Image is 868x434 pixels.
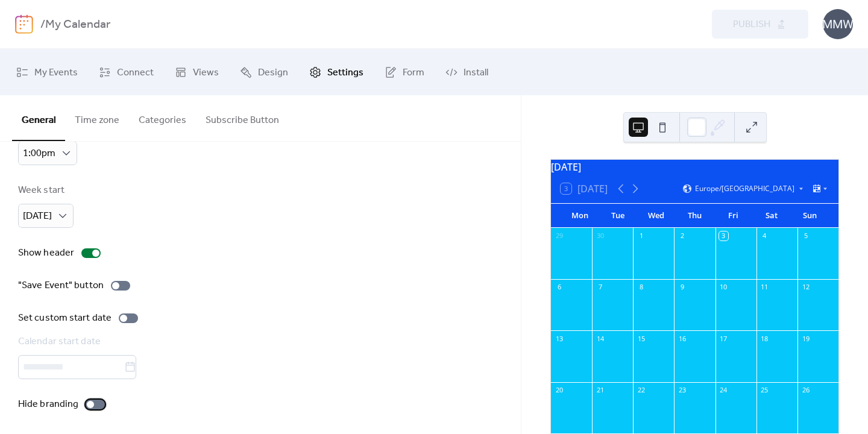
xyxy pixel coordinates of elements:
div: 7 [596,283,605,292]
div: 20 [555,386,564,395]
div: 25 [760,386,769,395]
span: Europe/[GEOGRAPHIC_DATA] [695,185,794,192]
b: My Calendar [45,13,110,36]
div: Hide branding [18,397,78,412]
div: 11 [760,283,769,292]
div: Tue [599,204,638,228]
a: Install [436,54,497,90]
div: Calendar start date [18,335,500,349]
div: 9 [678,283,687,292]
div: Show header [18,246,74,260]
div: Thu [676,204,714,228]
div: 2 [678,231,687,241]
span: Connect [117,63,154,82]
a: Connect [90,54,163,90]
div: 3 [719,231,728,241]
span: 1:00pm [23,144,55,163]
div: MMW [823,9,853,39]
div: 19 [801,334,810,343]
div: 24 [719,386,728,395]
button: Categories [129,95,196,140]
div: Mon [561,204,599,228]
div: 8 [637,283,646,292]
div: 13 [555,334,564,343]
div: 23 [678,386,687,395]
div: 12 [801,283,810,292]
span: My Events [34,63,78,82]
b: / [40,13,45,36]
a: Design [231,54,297,90]
div: Sun [790,204,829,228]
div: 29 [555,231,564,241]
span: [DATE] [23,207,52,225]
img: logo [15,14,33,34]
div: 15 [637,334,646,343]
span: Form [403,63,424,82]
div: 5 [801,231,810,241]
span: Design [258,63,288,82]
div: 16 [678,334,687,343]
span: Settings [327,63,363,82]
button: Time zone [65,95,129,140]
div: 26 [801,386,810,395]
div: 21 [596,386,605,395]
div: 30 [596,231,605,241]
div: Wed [637,204,676,228]
div: 14 [596,334,605,343]
a: My Events [7,54,87,90]
div: Set custom start date [18,311,112,325]
div: "Save Event" button [18,278,104,293]
a: Views [166,54,228,90]
div: Sat [752,204,791,228]
div: 6 [555,283,564,292]
a: Form [376,54,433,90]
div: 10 [719,283,728,292]
div: Week start [18,183,71,198]
div: 4 [760,231,769,241]
span: Install [464,63,488,82]
a: Settings [300,54,373,90]
div: Fri [714,204,752,228]
button: Subscribe Button [196,95,289,140]
div: [DATE] [551,160,838,174]
div: 1 [637,231,646,241]
div: 18 [760,334,769,343]
div: 22 [637,386,646,395]
button: General [12,95,65,141]
span: Views [193,63,219,82]
div: 17 [719,334,728,343]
